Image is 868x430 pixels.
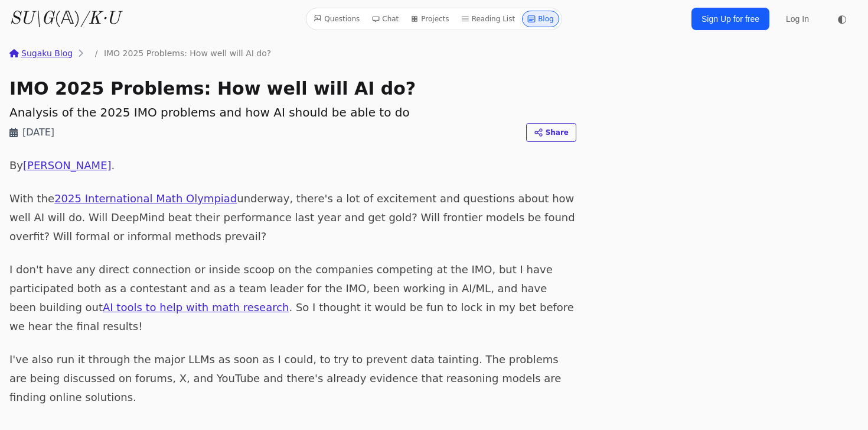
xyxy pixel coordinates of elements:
[9,104,576,121] h2: Analysis of the 2025 IMO problems and how AI should be able to do
[9,47,73,59] a: Sugaku Blog
[367,11,403,27] a: Chat
[9,10,54,28] i: SU\G
[779,8,816,30] a: Log In
[309,11,364,27] a: Questions
[837,14,847,24] span: ◐
[456,11,520,27] a: Reading List
[9,156,576,175] p: By .
[9,260,576,336] p: I don't have any direct connection or inside scoop on the companies competing at the IMO, but I h...
[80,10,120,28] i: /K·U
[9,78,576,99] h1: IMO 2025 Problems: How well will AI do?
[406,11,453,27] a: Projects
[691,8,769,30] a: Sign Up for free
[103,301,289,313] a: AI tools to help with math research
[22,125,54,140] time: [DATE]
[9,47,576,59] nav: breadcrumbs
[9,189,576,246] p: With the underway, there's a lot of excitement and questions about how well AI will do. Will Deep...
[54,192,237,205] a: 2025 International Math Olympiad
[830,7,854,31] button: ◐
[23,159,112,172] a: [PERSON_NAME]
[546,127,569,138] span: Share
[89,47,271,59] li: IMO 2025 Problems: How well will AI do?
[9,8,120,30] a: SU\G(𝔸)/K·U
[9,350,576,407] p: I've also run it through the major LLMs as soon as I could, to try to prevent data tainting. The ...
[522,11,559,27] a: Blog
